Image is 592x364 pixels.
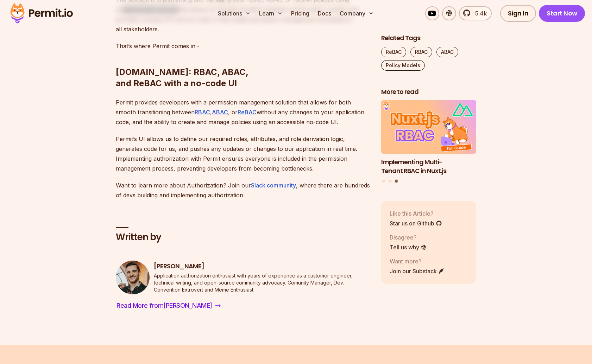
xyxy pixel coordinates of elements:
button: Solutions [215,6,253,20]
a: Star us on Github [390,219,442,228]
p: Want more? [390,257,445,266]
li: 3 of 3 [381,101,476,175]
h2: More to read [381,88,476,96]
p: Want to learn more about Authorization? Join our , where there are hundreds of devs building and ... [116,180,370,200]
a: Docs [315,6,334,20]
button: Learn [256,6,285,20]
h2: Related Tags [381,34,476,43]
p: Permit’s UI allows us to define our required roles, attributes, and role derivation logic, genera... [116,134,370,173]
img: Implementing Multi-Tenant RBAC in Nuxt.js [381,101,476,154]
a: Tell us why [390,243,427,251]
a: ABAC [436,47,458,57]
p: Permit provides developers with a permission management solution that allows for both smooth tran... [116,97,370,127]
a: ReBAC [381,47,406,57]
a: Slack community [251,182,296,189]
button: Go to slide 1 [382,180,385,183]
h2: Written by [116,231,370,244]
button: Company [337,6,377,20]
span: Read More from [PERSON_NAME] [116,301,212,311]
h3: Implementing Multi-Tenant RBAC in Nuxt.js [381,158,476,175]
a: RBAC [195,109,210,116]
p: That’s where Permit comes in - [116,41,370,51]
p: Application authorization enthusiast with years of experience as a customer engineer, technical w... [154,272,370,293]
a: ABAC [212,109,228,116]
a: Implementing Multi-Tenant RBAC in Nuxt.jsImplementing Multi-Tenant RBAC in Nuxt.js [381,101,476,175]
a: Join our Substack [390,267,445,275]
a: Read More from[PERSON_NAME] [116,300,221,311]
a: Sign In [500,5,536,22]
a: Start Now [539,5,585,22]
h2: [DOMAIN_NAME]: RBAC, ABAC, and ReBAC with a no-code UI [116,38,370,89]
img: Daniel Bass [116,261,150,294]
a: ReBAC [238,109,257,116]
div: Posts [381,101,476,184]
button: Go to slide 2 [389,180,391,183]
span: 5.4k [471,9,487,18]
a: RBAC [410,47,432,57]
img: Permit logo [7,1,76,25]
p: Like this Article? [390,209,442,218]
a: 5.4k [459,6,492,20]
button: Go to slide 3 [395,180,398,183]
p: Disagree? [390,233,427,242]
h3: [PERSON_NAME] [154,262,370,271]
a: Policy Models [381,60,425,71]
a: Pricing [288,6,312,20]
